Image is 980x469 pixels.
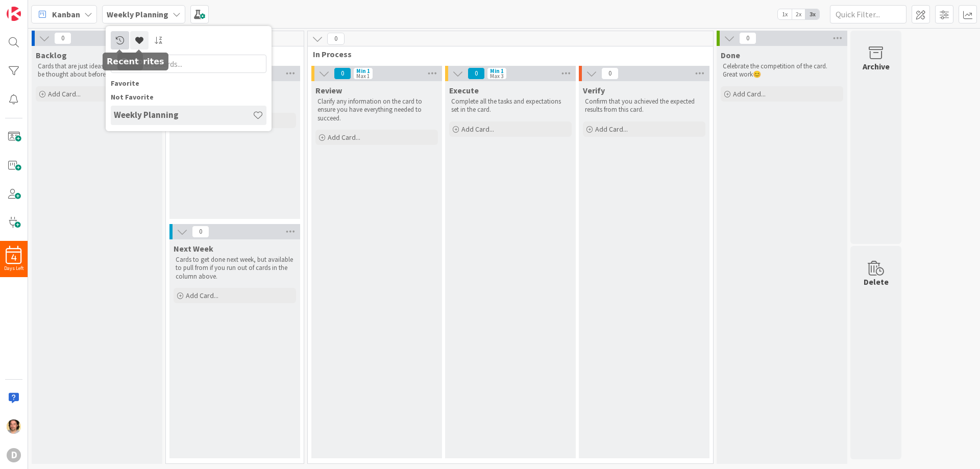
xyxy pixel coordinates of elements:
div: Max 1 [356,73,370,79]
span: Execute [449,85,479,95]
span: 0 [327,33,345,45]
span: Add Card... [48,89,81,98]
span: Backlog [36,50,67,60]
span: 0 [601,67,619,80]
img: EC [7,419,21,434]
img: Visit kanbanzone.com [7,7,21,21]
span: Verify [583,85,605,95]
p: Clarify any information on the card to ensure you have everything needed to succeed. [317,97,436,122]
span: 4 [11,254,17,261]
span: Done [721,50,740,60]
div: Max 3 [490,73,503,79]
span: 😊 [753,70,761,79]
p: Confirm that you achieved the expected results from this card. [585,97,703,114]
span: 0 [334,67,351,80]
p: Celebrate the competition of the card. Great work [723,62,841,79]
p: Cards to get done next week, but available to pull from if you run out of cards in the column above. [176,256,294,281]
div: Not Favorite [111,92,266,103]
span: 2x [792,9,805,19]
span: Add Card... [461,125,494,134]
span: 0 [468,67,485,80]
span: Add Card... [186,291,218,300]
div: Min 1 [490,68,504,73]
span: 0 [54,32,71,44]
input: Search for boards... [111,55,266,73]
span: 3x [805,9,819,19]
input: Quick Filter... [830,5,906,23]
span: 1x [778,9,792,19]
b: Weekly Planning [107,9,168,19]
div: Favorite [111,78,266,89]
div: Delete [864,276,889,288]
div: D [7,448,21,462]
h5: Recent [107,57,139,66]
span: Add Card... [328,133,360,142]
span: Add Card... [733,89,766,98]
span: Next Week [174,243,213,254]
span: 0 [192,226,209,238]
p: Complete all the tasks and expectations set in the card. [451,97,570,114]
span: Kanban [52,8,80,20]
div: Archive [863,60,890,72]
span: Review [315,85,342,95]
span: In Process [313,49,700,59]
span: 0 [739,32,756,44]
span: Add Card... [595,125,628,134]
div: Min 1 [356,68,370,73]
p: Cards that are just ideas and still need to be thought about before getting started. [38,62,156,79]
h4: Weekly Planning [114,110,253,120]
h5: Favorites [121,57,164,66]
